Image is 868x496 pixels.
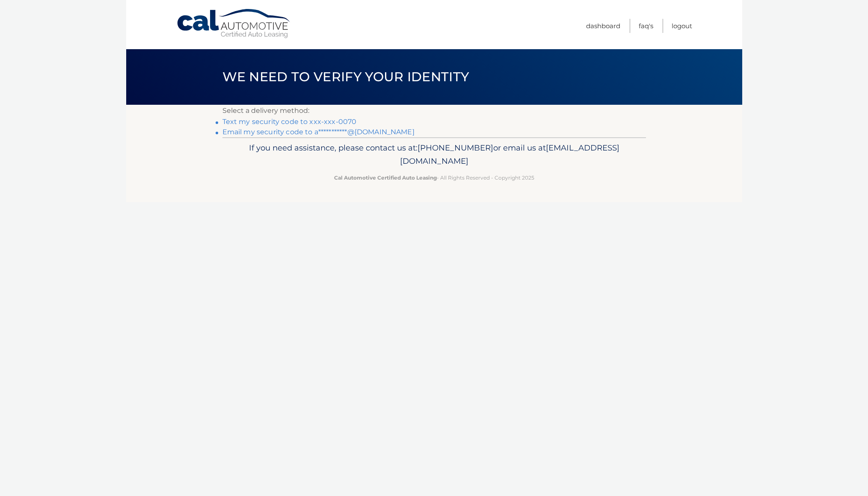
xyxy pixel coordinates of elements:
a: Cal Automotive [176,9,292,39]
span: [PHONE_NUMBER] [418,143,493,153]
span: We need to verify your identity [222,69,469,85]
a: Text my security code to xxx-xxx-0070 [222,118,357,126]
p: - All Rights Reserved - Copyright 2025 [228,173,640,182]
a: FAQ's [639,19,653,33]
p: If you need assistance, please contact us at: or email us at [228,141,640,168]
p: Select a delivery method: [222,105,646,117]
strong: Cal Automotive Certified Auto Leasing [334,174,437,181]
a: Dashboard [586,19,620,33]
a: Logout [672,19,692,33]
